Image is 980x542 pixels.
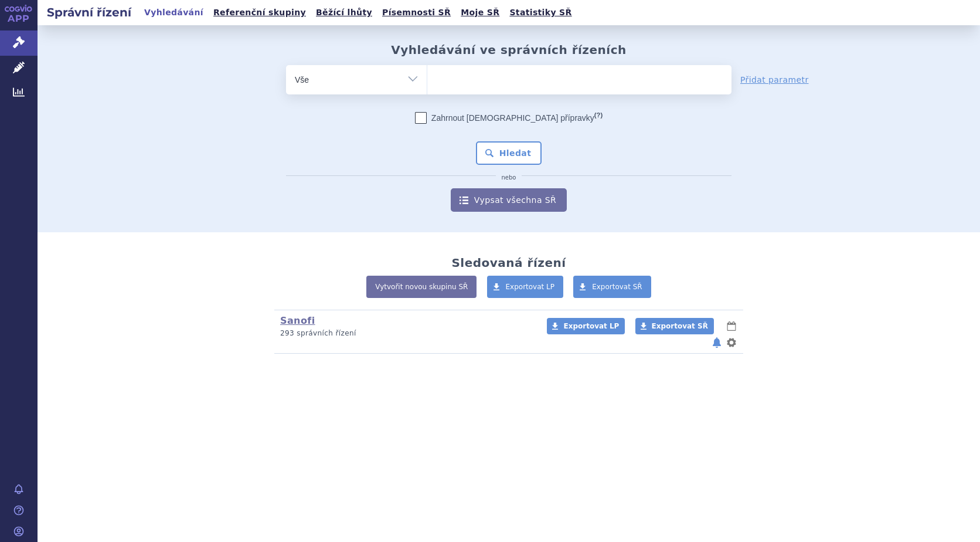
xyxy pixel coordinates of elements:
[312,5,376,21] a: Běžící lhůty
[415,112,603,124] label: Zahrnout [DEMOGRAPHIC_DATA] přípravky
[506,5,575,21] a: Statistiky SŘ
[366,276,477,298] a: Vytvořit novou skupinu SŘ
[726,336,737,350] button: nastavení
[457,5,503,21] a: Moje SŘ
[740,74,809,86] a: Přidat parametr
[280,315,315,326] a: Sanofi
[391,43,627,57] h2: Vyhledávání ve správních řízeních
[451,256,566,270] h2: Sledovaná řízení
[573,276,651,298] a: Exportovat SŘ
[652,322,708,330] span: Exportovat SŘ
[451,188,567,212] a: Vypsat všechna SŘ
[635,318,714,334] a: Exportovat SŘ
[487,276,564,298] a: Exportovat LP
[280,328,532,338] p: 293 správních řízení
[726,319,737,333] button: lhůty
[210,5,309,21] a: Referenční skupiny
[594,111,603,119] abbr: (?)
[563,322,619,330] span: Exportovat LP
[496,174,522,181] i: nebo
[38,4,141,21] h2: Správní řízení
[592,283,642,291] span: Exportovat SŘ
[379,5,454,21] a: Písemnosti SŘ
[711,336,723,350] button: notifikace
[476,141,542,165] button: Hledat
[547,318,625,334] a: Exportovat LP
[141,5,207,21] a: Vyhledávání
[506,283,555,291] span: Exportovat LP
